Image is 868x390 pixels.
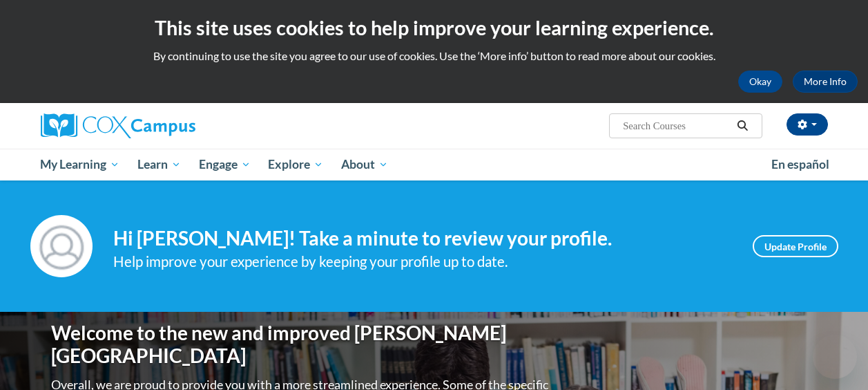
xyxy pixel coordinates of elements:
span: Learn [137,156,181,173]
a: My Learning [32,149,129,180]
span: Explore [268,156,323,173]
span: My Learning [40,156,119,173]
img: Profile Image [30,215,93,277]
h2: This site uses cookies to help improve your learning experience. [10,14,858,41]
a: Engage [190,149,260,180]
img: Cox Campus [41,113,195,138]
a: About [332,149,397,180]
h1: Welcome to the new and improved [PERSON_NAME][GEOGRAPHIC_DATA] [51,322,552,368]
input: Search Courses [621,118,732,134]
button: Search [732,118,753,134]
button: Account Settings [787,113,828,136]
div: Main menu [30,149,838,180]
p: By continuing to use the site you agree to our use of cookies. Use the ‘More info’ button to read... [10,48,858,64]
a: En español [762,150,838,179]
iframe: Button to launch messaging window [813,335,857,379]
a: Update Profile [753,235,838,257]
div: Help improve your experience by keeping your profile up to date. [113,250,732,273]
a: Learn [128,149,190,180]
span: En español [771,157,829,171]
a: Cox Campus [41,113,289,138]
h4: Hi [PERSON_NAME]! Take a minute to review your profile. [113,227,732,250]
span: Engage [199,156,251,173]
a: More Info [793,71,858,93]
span: About [341,156,388,173]
a: Explore [259,149,332,180]
button: Okay [738,71,782,93]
